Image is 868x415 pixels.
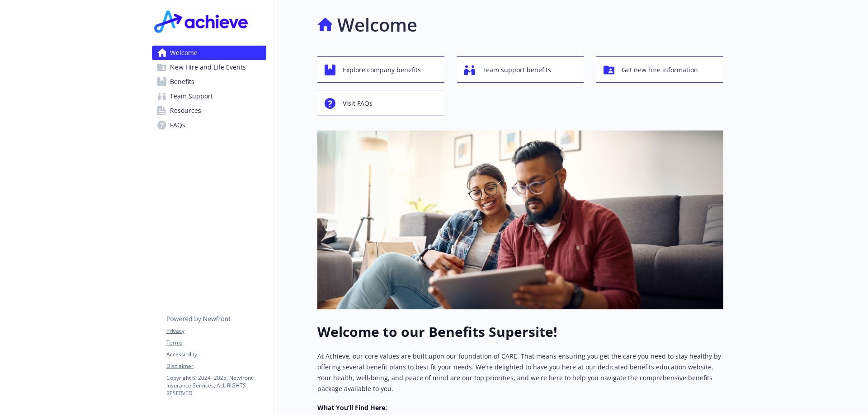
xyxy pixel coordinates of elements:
button: Explore company benefits [317,56,444,83]
a: Resources [152,103,266,118]
span: Explore company benefits [343,61,421,79]
span: Benefits [170,75,194,89]
span: Get new hire information [622,61,698,79]
button: Visit FAQs [317,90,444,116]
p: Copyright © 2024 - 2025 , Newfront Insurance Services, ALL RIGHTS RESERVED [166,374,266,397]
a: Disclaimer [166,362,266,370]
p: At Achieve, our core values are built upon our foundation of CARE. That means ensuring you get th... [317,351,723,394]
a: Terms [166,339,266,347]
h1: Welcome [337,11,417,38]
a: FAQs [152,118,266,132]
span: Welcome [170,46,198,60]
h1: Welcome to our Benefits Supersite! [317,324,723,340]
a: New Hire and Life Events [152,60,266,75]
button: Team support benefits [457,56,584,83]
a: Accessibility [166,350,266,359]
span: Visit FAQs [343,95,373,112]
a: Team Support [152,89,266,103]
strong: What You’ll Find Here: [317,403,387,412]
span: Team support benefits [482,61,551,79]
span: FAQs [170,118,185,132]
span: Resources [170,103,201,118]
span: New Hire and Life Events [170,60,246,75]
a: Welcome [152,46,266,60]
a: Benefits [152,75,266,89]
img: overview page banner [317,131,723,309]
button: Get new hire information [596,56,723,83]
a: Privacy [166,327,266,335]
span: Team Support [170,89,213,103]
